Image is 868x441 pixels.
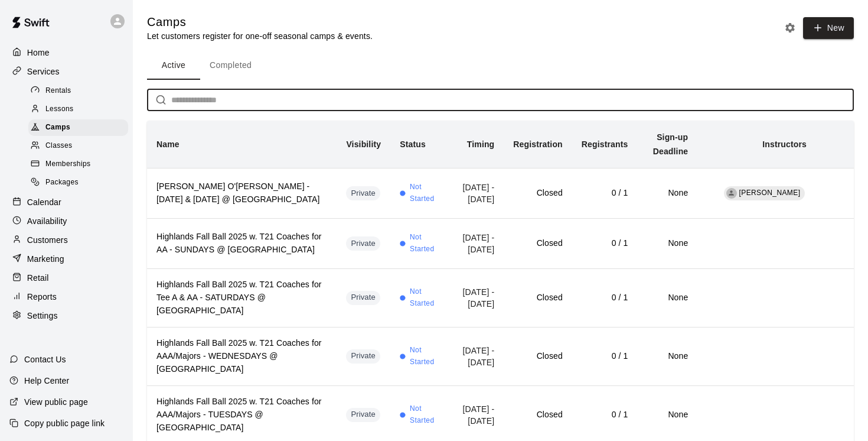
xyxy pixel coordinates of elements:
b: Registration [513,140,562,149]
h6: 0 / 1 [582,187,628,200]
b: Visibility [346,140,381,149]
p: Calendar [27,196,61,208]
span: Private [346,188,380,199]
button: New [803,17,854,39]
span: Not Started [410,403,441,427]
b: Instructors [762,140,807,149]
span: Not Started [410,286,441,310]
a: Retail [9,269,123,287]
div: Camps [28,119,128,136]
button: Active [147,51,200,80]
h6: None [647,408,688,421]
span: Private [346,292,380,303]
div: Davis Mabone [726,188,737,199]
a: Memberships [28,155,133,174]
a: Marketing [9,250,123,268]
div: Rentals [28,83,128,99]
h6: Closed [513,291,562,304]
span: Lessons [45,103,74,115]
div: This service is hidden, and can only be accessed via a direct link [346,349,380,364]
a: Availability [9,212,123,230]
p: Retail [27,272,49,284]
button: Completed [200,51,261,80]
b: Registrants [582,140,628,149]
button: Camp settings [781,19,799,37]
b: Status [400,140,426,149]
a: Settings [9,307,123,325]
h6: 0 / 1 [582,350,628,363]
span: Packages [45,177,79,189]
b: Name [156,140,180,149]
div: Classes [28,138,128,154]
p: Availability [27,215,67,227]
span: Not Started [410,232,441,255]
h6: None [647,291,688,304]
p: Customers [27,234,68,246]
span: Private [346,351,380,362]
span: [PERSON_NAME] [739,189,801,197]
td: [DATE] - [DATE] [451,218,504,268]
h6: Closed [513,408,562,421]
h6: 0 / 1 [582,408,628,421]
b: Sign-up Deadline [653,132,688,156]
h6: 0 / 1 [582,291,628,304]
td: [DATE] - [DATE] [451,168,504,218]
h6: None [647,187,688,200]
div: Lessons [28,101,128,118]
a: Home [9,44,123,61]
a: Services [9,63,123,80]
a: Classes [28,137,133,155]
div: This service is hidden, and can only be accessed via a direct link [346,291,380,305]
span: Not Started [410,345,441,368]
p: Marketing [27,253,64,265]
b: Timing [467,140,495,149]
a: Calendar [9,193,123,211]
td: [DATE] - [DATE] [451,327,504,385]
h6: None [647,350,688,363]
h6: Closed [513,187,562,200]
p: Settings [27,310,58,322]
div: This service is hidden, and can only be accessed via a direct link [346,236,380,251]
p: Help Center [24,375,69,387]
a: Rentals [28,82,133,100]
span: Memberships [45,158,90,170]
a: Packages [28,174,133,192]
p: Contact Us [24,354,66,365]
div: Reports [9,288,123,306]
p: Services [27,66,60,77]
h6: Closed [513,237,562,250]
td: [DATE] - [DATE] [451,268,504,327]
div: This service is hidden, and can only be accessed via a direct link [346,408,380,422]
h6: Closed [513,350,562,363]
span: Private [346,238,380,249]
p: Home [27,47,50,59]
a: Customers [9,231,123,249]
h6: None [647,237,688,250]
p: Copy public page link [24,417,105,429]
p: Reports [27,291,57,303]
h6: Highlands Fall Ball 2025 w. T21 Coaches for AAA/Majors - TUESDAYS @ [GEOGRAPHIC_DATA] [156,395,327,434]
div: Memberships [28,156,128,173]
a: Lessons [28,100,133,118]
h5: Camps [147,14,373,30]
h6: Highlands Fall Ball 2025 w. T21 Coaches for Tee A & AA - SATURDAYS @ [GEOGRAPHIC_DATA] [156,278,327,317]
span: Not Started [410,181,441,205]
p: Let customers register for one-off seasonal camps & events. [147,30,373,42]
span: Private [346,409,380,420]
span: Classes [45,140,72,152]
h6: 0 / 1 [582,237,628,250]
a: New [799,22,854,33]
span: Rentals [45,85,71,97]
div: This service is hidden, and can only be accessed via a direct link [346,186,380,200]
span: Camps [45,122,70,134]
h6: Highlands Fall Ball 2025 w. T21 Coaches for AA - SUNDAYS @ [GEOGRAPHIC_DATA] [156,231,327,257]
p: View public page [24,396,88,408]
div: Packages [28,174,128,191]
